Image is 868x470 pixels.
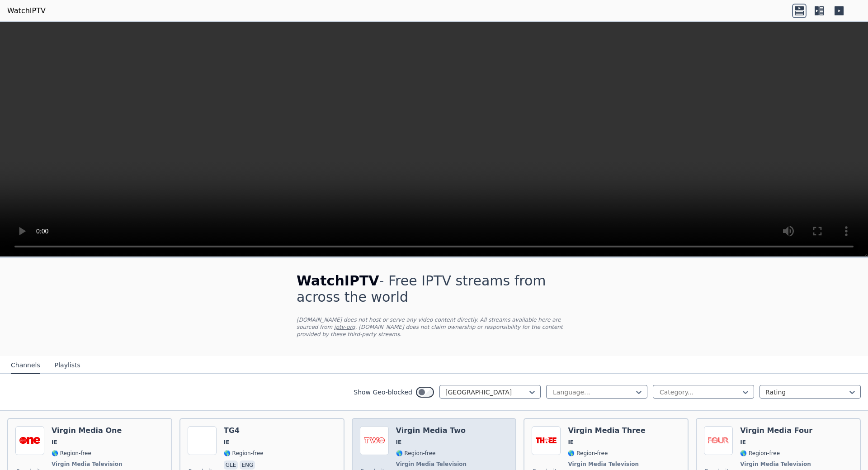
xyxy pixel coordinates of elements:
[52,426,124,435] h6: Virgin Media One
[240,461,255,470] p: eng
[354,388,412,397] label: Show Geo-blocked
[224,439,230,446] span: IE
[224,461,238,470] p: gle
[297,273,571,305] h1: - Free IPTV streams from across the world
[11,357,40,374] button: Channels
[224,426,264,435] h6: TG4
[396,450,436,457] span: 🌎 Region-free
[7,5,46,16] a: WatchIPTV
[568,426,645,435] h6: Virgin Media Three
[568,461,639,468] span: Virgin Media Television
[297,316,571,338] p: [DOMAIN_NAME] does not host or serve any video content directly. All streams available here are s...
[568,439,574,446] span: IE
[396,439,402,446] span: IE
[740,439,746,446] span: IE
[297,273,379,289] span: WatchIPTV
[704,426,733,455] img: Virgin Media Four
[334,324,355,330] a: iptv-org
[740,450,780,457] span: 🌎 Region-free
[396,461,467,468] span: Virgin Media Television
[224,450,264,457] span: 🌎 Region-free
[740,426,813,435] h6: Virgin Media Four
[532,426,561,455] img: Virgin Media Three
[188,426,217,455] img: TG4
[396,426,469,435] h6: Virgin Media Two
[15,426,44,455] img: Virgin Media One
[740,461,811,468] span: Virgin Media Television
[360,426,389,455] img: Virgin Media Two
[52,461,123,468] span: Virgin Media Television
[55,357,80,374] button: Playlists
[568,450,608,457] span: 🌎 Region-free
[52,450,91,457] span: 🌎 Region-free
[52,439,57,446] span: IE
